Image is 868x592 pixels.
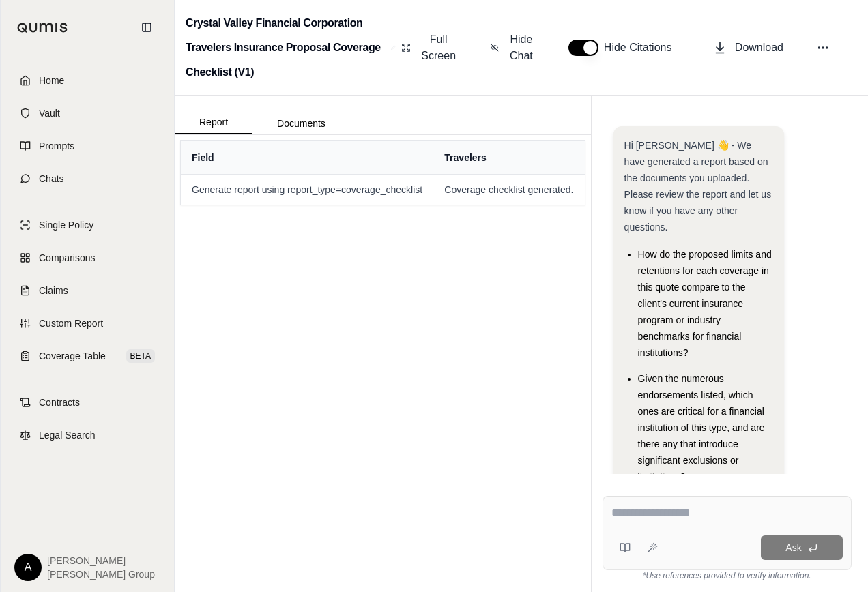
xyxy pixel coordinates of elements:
button: Full Screen [396,26,463,70]
span: [PERSON_NAME] Group [47,567,155,581]
button: Collapse sidebar [136,16,158,38]
a: Home [9,65,166,95]
span: Contracts [39,396,80,409]
button: Report [175,111,252,134]
a: Prompts [9,131,166,161]
h2: Crystal Valley Financial Corporation Travelers Insurance Proposal Coverage Checklist (V1) [186,11,386,85]
button: Hide Chat [485,26,541,70]
span: How do the proposed limits and retentions for each coverage in this quote compare to the client's... [638,249,772,358]
button: Download [708,34,789,61]
a: Legal Search [9,420,166,450]
span: Vault [39,106,60,120]
a: Custom Report [9,308,166,338]
a: Comparisons [9,243,166,273]
a: Contracts [9,387,166,417]
a: Vault [9,98,166,128]
span: Single Policy [39,218,93,232]
span: Claims [39,284,68,297]
span: Custom Report [39,316,103,330]
span: Hi [PERSON_NAME] 👋 - We have generated a report based on the documents you uploaded. Please revie... [624,140,772,233]
span: Generate report using report_type=coverage_checklist [192,183,422,196]
a: Chats [9,164,166,194]
th: Field [181,141,433,174]
span: Ask [785,542,801,553]
span: Coverage Table [39,349,106,363]
span: Coverage checklist generated. [444,183,573,196]
span: Home [39,74,64,87]
button: Documents [252,113,350,134]
th: Travelers [433,141,584,174]
span: [PERSON_NAME] [47,554,155,567]
div: A [14,554,42,581]
span: Hide Citations [604,40,680,56]
span: BETA [126,349,155,363]
span: Comparisons [39,251,95,265]
a: Single Policy [9,210,166,240]
span: Chats [39,172,64,186]
button: Ask [761,535,843,560]
span: Prompts [39,139,74,153]
a: Claims [9,276,166,306]
span: Given the numerous endorsements listed, which ones are critical for a financial institution of th... [638,373,765,482]
div: *Use references provided to verify information. [603,570,852,581]
span: Hide Chat [507,31,536,64]
span: Full Screen [419,31,458,64]
span: Download [735,40,783,56]
span: Legal Search [39,428,96,442]
a: Coverage TableBETA [9,341,166,371]
img: Qumis Logo [17,23,68,33]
